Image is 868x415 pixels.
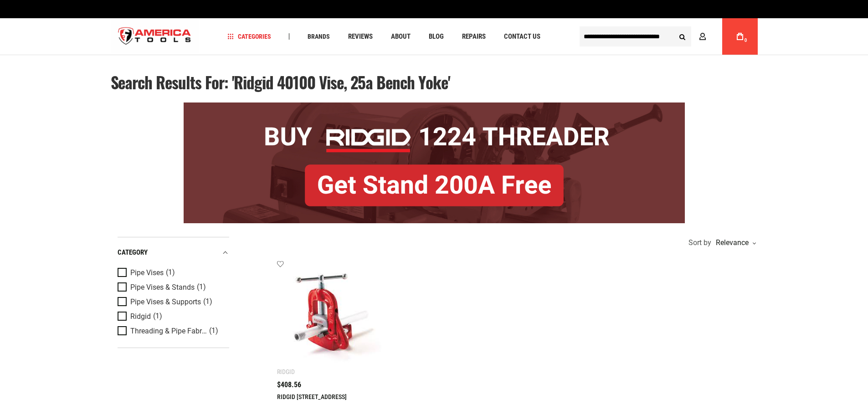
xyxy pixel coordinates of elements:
[118,246,229,259] div: category
[458,31,490,43] a: Repairs
[166,269,175,277] span: (1)
[277,393,347,400] a: RIDGID [STREET_ADDRESS]
[277,368,295,375] div: Ridgid
[118,297,227,307] a: Pipe Vises & Supports (1)
[111,20,199,54] img: America Tools
[197,283,206,291] span: (1)
[391,33,411,40] span: About
[209,327,218,335] span: (1)
[714,239,755,246] div: Relevance
[184,102,685,109] a: BOGO: Buy RIDGID® 1224 Threader, Get Stand 200A Free!
[130,313,151,321] span: Ridgid
[500,31,544,43] a: Contact Us
[118,282,227,292] a: Pipe Vises & Stands (1)
[387,31,415,43] a: About
[130,269,164,277] span: Pipe Vises
[203,298,212,306] span: (1)
[223,31,275,43] a: Categories
[429,33,444,40] span: Blog
[277,381,301,389] span: $408.56
[731,18,749,55] a: 0
[227,33,271,40] span: Categories
[130,283,195,292] span: Pipe Vises & Stands
[504,33,540,40] span: Contact Us
[674,28,691,45] button: Search
[308,33,330,40] span: Brands
[745,38,747,43] span: 0
[348,33,373,40] span: Reviews
[462,33,486,40] span: Repairs
[425,31,448,43] a: Blog
[344,31,377,43] a: Reviews
[130,298,201,306] span: Pipe Vises & Supports
[111,20,199,54] a: store logo
[118,312,227,322] a: Ridgid (1)
[153,313,162,320] span: (1)
[118,268,227,278] a: Pipe Vises (1)
[184,102,685,223] img: BOGO: Buy RIDGID® 1224 Threader, Get Stand 200A Free!
[111,70,450,94] span: Search results for: 'Ridgid 40100 vise, 25a bench yoke'
[286,269,383,366] img: RIDGID 40100 VISE, 25A BENCH YOKE
[688,239,711,246] span: Sort by
[118,326,227,336] a: Threading & Pipe Fabrication (1)
[118,237,229,348] div: Product Filters
[303,31,334,43] a: Brands
[130,327,207,335] span: Threading & Pipe Fabrication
